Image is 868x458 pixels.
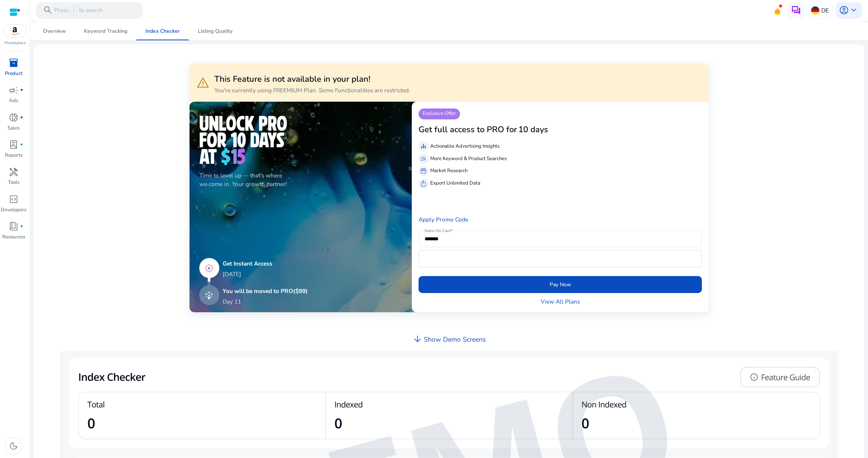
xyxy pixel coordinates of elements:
p: You're currently using FREEMIUM Plan. Some Functionalities are restricted. [214,86,410,95]
a: Apply Promo Code [419,215,468,223]
p: Press to search [54,6,103,15]
img: de.svg [811,6,819,15]
span: Index Checker [145,29,180,34]
span: arrow_downward [413,334,422,344]
span: keyboard_arrow_down [849,5,859,15]
p: Export Unlimited Data [430,180,480,187]
p: Exclusive Offer [419,108,460,119]
h4: Show Demo Screens [424,336,486,343]
span: handyman [9,167,18,177]
span: manage_search [420,156,427,162]
span: fiber_manual_record [20,89,23,92]
p: Market Research [430,167,468,175]
p: Sales [8,125,20,132]
p: Product [5,70,23,78]
p: Marketplace [5,40,26,46]
span: donut_small [9,113,18,122]
span: Overview [43,29,66,34]
span: equalizer [420,143,427,150]
p: Developers [1,206,26,214]
h3: Get full access to PRO for [419,125,517,134]
span: search [43,5,53,15]
h3: This Feature is not available in your plan! [214,74,410,84]
h5: You will be moved to PRO [223,288,308,295]
p: [DATE] [223,270,308,278]
button: Pay Now [419,276,702,293]
span: warning [196,76,209,89]
p: Reports [5,152,23,159]
span: fiber_manual_record [20,116,23,119]
h5: Get Instant Access [223,260,308,267]
span: Listing Quality [198,29,232,34]
img: amazon.svg [4,25,26,37]
p: DE [821,4,829,17]
span: book_4 [9,221,18,231]
h3: 10 days [518,125,548,134]
span: Pay Now [550,281,571,289]
span: campaign [9,85,18,95]
p: Actionable Advertising Insights [430,143,500,150]
span: fiber_manual_record [20,225,23,228]
span: lab_profile [9,140,18,150]
span: / [70,6,77,15]
span: storefront [420,168,427,175]
p: Ads [9,97,18,105]
span: Keyword Tracking [84,29,127,34]
p: Tools [8,179,20,186]
a: View All Plans [541,297,580,306]
p: More Keyword & Product Searches [430,155,507,163]
span: inventory_2 [9,58,18,68]
span: code_blocks [9,194,18,204]
span: ios_share [420,180,427,187]
p: Time to level up — that's where we come in. Your growth partner! [199,171,402,188]
mat-label: Name On Card [425,228,451,233]
iframe: Secure card payment input frame [423,251,698,266]
span: account_circle [839,5,849,15]
p: Resources [2,234,25,241]
p: Day 11 [223,297,241,306]
span: ($99) [293,287,308,295]
span: dark_mode [9,441,18,451]
span: fiber_manual_record [20,143,23,147]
